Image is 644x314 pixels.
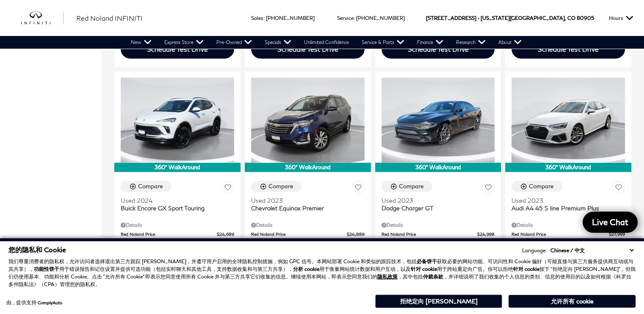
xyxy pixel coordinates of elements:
[114,163,240,172] div: 360° WalkAround
[381,181,432,192] button: Compare Vehicle
[337,15,354,21] span: Service
[482,181,495,196] button: Save Vehicle
[411,36,450,49] a: Finance
[221,181,234,196] button: Save Vehicle
[158,36,210,49] a: Express Store
[21,11,64,25] img: INFINITI
[263,15,265,21] span: :
[293,266,319,272] strong: 分析 cookie
[251,221,365,229] div: Pricing Details - Chevrolet Equinox Premier
[375,295,502,308] button: 拒绝定向 [PERSON_NAME]
[588,217,633,227] span: Live Chat
[245,163,371,172] div: 360° WalkAround
[251,204,358,211] span: Chevrolet Equinox Premier
[377,273,398,280] a: 隐私政策
[121,181,171,192] button: Compare Vehicle
[124,36,158,49] a: New
[381,39,495,58] div: Schedule Test Drive - Kia Forte LX
[138,182,163,190] div: Compare
[511,231,609,237] span: Red Noland Price
[513,266,539,272] strong: 针对 cookie
[251,197,365,211] a: Used 2023Chevrolet Equinox Premier
[298,36,355,49] a: Unlimited Confidence
[505,163,631,172] div: 360° WalkAround
[609,231,625,237] span: $27,999
[381,197,495,211] a: Used 2023Dodge Charger GT
[352,181,365,196] button: Save Vehicle
[217,231,234,237] span: $24,689
[251,181,302,192] button: Compare Vehicle
[407,45,468,53] div: Schedule Test Drive
[411,266,437,272] strong: 针对 cookie
[147,45,208,53] div: Schedule Test Drive
[356,15,405,21] a: [PHONE_NUMBER]
[381,77,495,163] img: 2023 Dodge Charger GT
[381,231,495,237] a: Red Noland Price $24,998
[347,231,365,237] span: $24,889
[511,197,619,204] span: Used 2023
[381,221,495,229] div: Pricing Details - Dodge Charger GT
[417,258,437,264] strong: 必备饼干
[251,197,358,204] span: Used 2023
[381,231,478,237] span: Red Noland Price
[426,15,594,21] a: [STREET_ADDRESS] • [US_STATE][GEOGRAPHIC_DATA], CO 80905
[511,204,619,211] span: Audi A4 45 S line Premium Plus
[121,231,217,237] span: Red Noland Price
[511,181,562,192] button: Compare Vehicle
[538,45,599,53] div: Schedule Test Drive
[251,77,365,163] img: 2023 Chevrolet Equinox Premier
[124,36,528,49] nav: Main Navigation
[21,11,64,25] a: infiniti
[511,77,625,163] img: 2023 Audi A4 45 S line Premium Plus
[381,204,489,211] span: Dodge Charger GT
[266,15,315,21] a: [PHONE_NUMBER]
[354,15,355,21] span: :
[450,36,492,49] a: Research
[381,197,489,204] span: Used 2023
[8,245,66,255] span: 您的隐私和 Cookie
[375,163,501,172] div: 360° WalkAround
[38,300,62,305] a: ComplyAuto
[529,182,554,190] div: Compare
[522,248,547,253] div: Language:
[121,204,228,211] span: Buick Encore GX Sport Touring
[548,246,636,254] select: Language Select
[76,13,143,23] a: Red Noland INFINITI
[210,36,258,49] a: Pre-Owned
[511,221,625,229] div: Pricing Details - Audi A4 45 S line Premium Plus
[511,197,625,211] a: Used 2023Audi A4 45 S line Premium Plus
[251,231,347,237] span: Red Noland Price
[511,39,625,58] div: Schedule Test Drive - Honda Insight EX
[6,300,62,305] div: 由... 提供支持
[509,295,636,308] button: 允许所有 cookie
[34,266,59,272] strong: 功能性饼干
[121,231,234,237] a: Red Noland Price $24,689
[492,36,528,49] a: About
[251,15,263,21] span: Sales
[399,182,424,190] div: Compare
[121,77,234,163] img: 2024 Buick Encore GX Sport Touring
[423,273,443,280] strong: 仲裁条款
[121,197,234,211] a: Used 2024Buick Encore GX Sport Touring
[251,39,365,58] div: Schedule Test Drive - Ford Edge SE
[8,258,636,288] p: 我们尊重消费者的隐私权，允许访问者选择退出第三方跟踪 [PERSON_NAME]，并遵守用户启用的全球隐私控制措施，例如 GPC 信号。本网站部署 Cookie 和类似的跟踪技术，包括 获取必要...
[583,212,638,233] a: Live Chat
[121,39,234,58] div: Schedule Test Drive - Ford Mustang
[277,45,338,53] div: Schedule Test Drive
[477,231,495,237] span: $24,998
[258,36,298,49] a: Specials
[121,221,234,229] div: Pricing Details - Buick Encore GX Sport Touring
[121,197,228,204] span: Used 2024
[251,231,365,237] a: Red Noland Price $24,889
[511,231,625,237] a: Red Noland Price $27,999
[612,181,625,196] button: Save Vehicle
[355,36,411,49] a: Service & Parts
[76,14,143,22] span: Red Noland INFINITI
[268,182,293,190] div: Compare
